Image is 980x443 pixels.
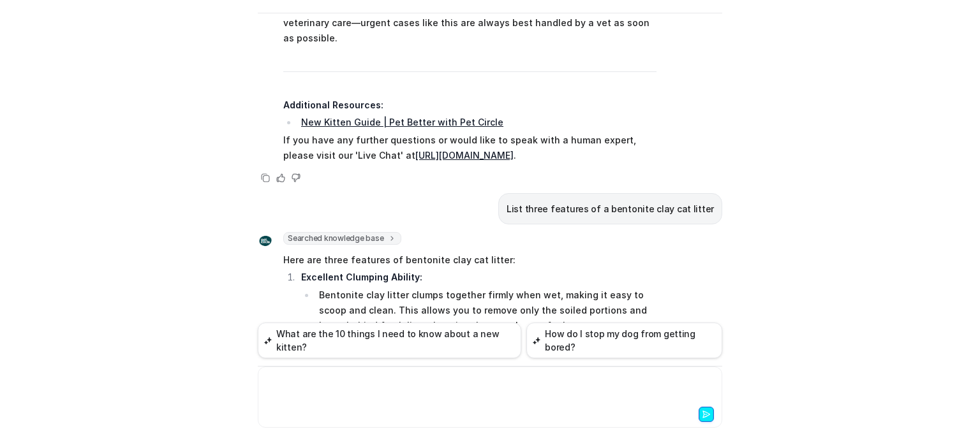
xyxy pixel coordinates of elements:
p: If you have any further questions or would like to speak with a human expert, please visit our 'L... [283,133,657,163]
li: Bentonite clay litter clumps together firmly when wet, making it easy to scoop and clean. This al... [315,287,657,333]
span: Searched knowledge base [283,232,401,245]
a: New Kitten Guide | Pet Better with Pet Circle [301,117,503,127]
p: List three features of a bentonite clay cat litter [507,201,714,217]
button: What are the 10 things I need to know about a new kitten? [258,323,521,358]
strong: Excellent Clumping Ability: [301,272,422,282]
button: How do I stop my dog from getting bored? [526,323,722,358]
img: Widget [258,233,273,249]
a: [URL][DOMAIN_NAME] [415,150,514,161]
strong: Additional Resources: [283,99,383,110]
p: Here are three features of bentonite clay cat litter: [283,252,657,268]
